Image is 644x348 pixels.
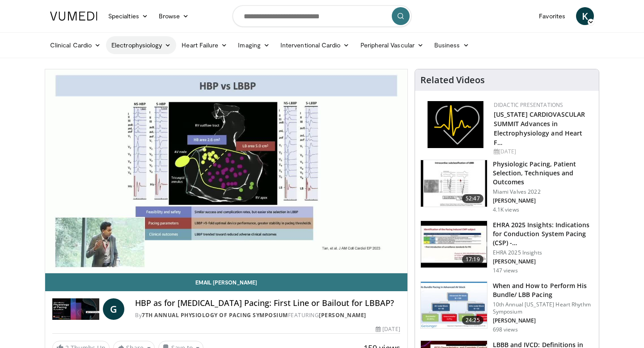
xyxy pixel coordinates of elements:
[275,36,355,54] a: Interventional Cardio
[45,273,407,291] a: Email [PERSON_NAME]
[493,267,518,274] p: 147 views
[50,12,97,21] img: VuMedi Logo
[493,249,593,256] p: EHRA 2025 Insights
[135,311,400,319] div: By FEATURING
[493,301,593,315] p: 10th Annual [US_STATE] Heart Rhythm Symposium
[429,36,475,54] a: Business
[493,258,593,265] p: [PERSON_NAME]
[153,7,195,25] a: Browse
[493,281,593,299] h3: When and How to Perform His Bundle/ LBB Pacing
[319,311,366,319] a: [PERSON_NAME]
[462,255,483,264] span: 17:19
[428,101,483,148] img: 1860aa7a-ba06-47e3-81a4-3dc728c2b4cf.png.150x105_q85_autocrop_double_scale_upscale_version-0.2.png
[494,101,592,109] div: Didactic Presentations
[421,160,487,207] img: afb51a12-79cb-48e6-a9ec-10161d1361b5.150x105_q85_crop-smart_upscale.jpg
[233,5,411,27] input: Search topics, interventions
[421,221,487,267] img: 1190cdae-34f8-4da3-8a3e-0c6a588fe0e0.150x105_q85_crop-smart_upscale.jpg
[52,298,99,320] img: 7th Annual Physiology of Pacing Symposium
[493,221,593,247] h3: EHRA 2025 Insights: Indications for Conduction System Pacing (CSP) -…
[45,69,407,273] video-js: Video Player
[176,36,233,54] a: Heart Failure
[135,298,400,308] h4: HBP as for [MEDICAL_DATA] Pacing: First Line or Bailout for LBBAP?
[462,194,483,203] span: 52:47
[45,36,106,54] a: Clinical Cardio
[420,160,593,213] a: 52:47 Physiologic Pacing, Patient Selection, Techniques and Outcomes Miami Valves 2022 [PERSON_NA...
[233,36,275,54] a: Imaging
[493,160,593,187] h3: Physiologic Pacing, Patient Selection, Techniques and Outcomes
[493,188,593,195] p: Miami Valves 2022
[534,7,571,25] a: Favorites
[420,281,593,333] a: 24:25 When and How to Perform His Bundle/ LBB Pacing 10th Annual [US_STATE] Heart Rhythm Symposiu...
[493,206,519,213] p: 4.1K views
[106,36,176,54] a: Electrophysiology
[420,221,593,274] a: 17:19 EHRA 2025 Insights: Indications for Conduction System Pacing (CSP) -… EHRA 2025 Insights [P...
[494,148,592,156] div: [DATE]
[355,36,429,54] a: Peripheral Vascular
[103,7,153,25] a: Specialties
[142,311,288,319] a: 7th Annual Physiology of Pacing Symposium
[376,325,400,333] div: [DATE]
[421,282,487,328] img: 26f76bec-f21f-4033-a509-d318a599fea9.150x105_q85_crop-smart_upscale.jpg
[462,316,483,325] span: 24:25
[576,7,594,25] a: K
[493,197,593,204] p: [PERSON_NAME]
[493,326,518,333] p: 698 views
[420,75,485,85] h4: Related Videos
[103,298,124,320] a: G
[494,110,585,147] a: [US_STATE] CARDIOVASCULAR SUMMIT Advances in Electrophysiology and Heart F…
[493,317,593,324] p: [PERSON_NAME]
